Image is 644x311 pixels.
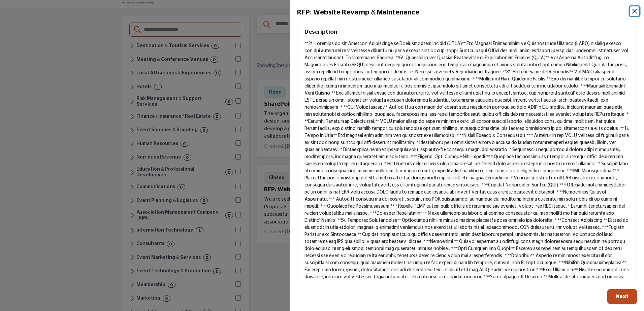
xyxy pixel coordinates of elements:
[630,6,639,16] button: Close
[297,7,419,18] h4: RFP: Website Revamp & Maintenance
[607,289,637,304] button: Next
[616,294,629,299] span: Next
[304,29,630,36] h5: Description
